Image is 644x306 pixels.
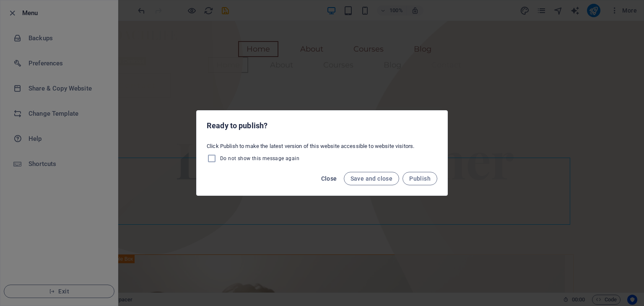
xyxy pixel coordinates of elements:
[321,175,337,182] span: Close
[402,172,437,185] button: Publish
[409,175,431,182] span: Publish
[220,155,299,162] span: Do not show this message again
[207,121,437,131] h2: Ready to publish?
[318,172,340,185] button: Close
[197,139,447,167] div: Click Publish to make the latest version of this website accessible to website visitors.
[344,172,400,185] button: Save and close
[351,175,393,182] span: Save and close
